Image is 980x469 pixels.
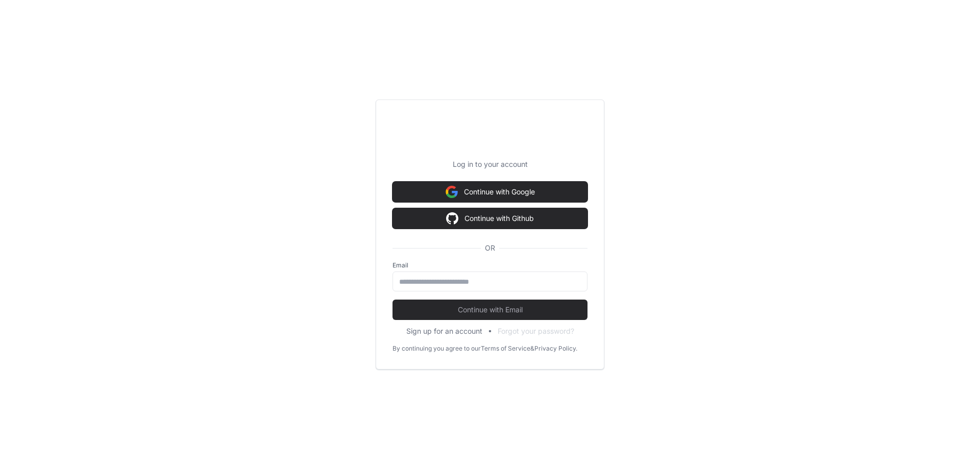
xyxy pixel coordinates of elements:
span: Continue with Email [393,305,587,315]
button: Forgot your password? [498,326,574,336]
button: Sign up for an account [406,326,482,336]
span: OR [481,243,499,253]
button: Continue with Google [393,182,587,202]
div: & [530,344,534,353]
button: Continue with Github [393,208,587,229]
p: Log in to your account [393,159,587,169]
button: Continue with Email [393,300,587,320]
label: Email [393,261,587,269]
img: Sign in with google [446,208,458,229]
a: Privacy Policy. [534,344,577,353]
a: Terms of Service [481,344,530,353]
img: Sign in with google [446,182,458,202]
div: By continuing you agree to our [393,344,481,353]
